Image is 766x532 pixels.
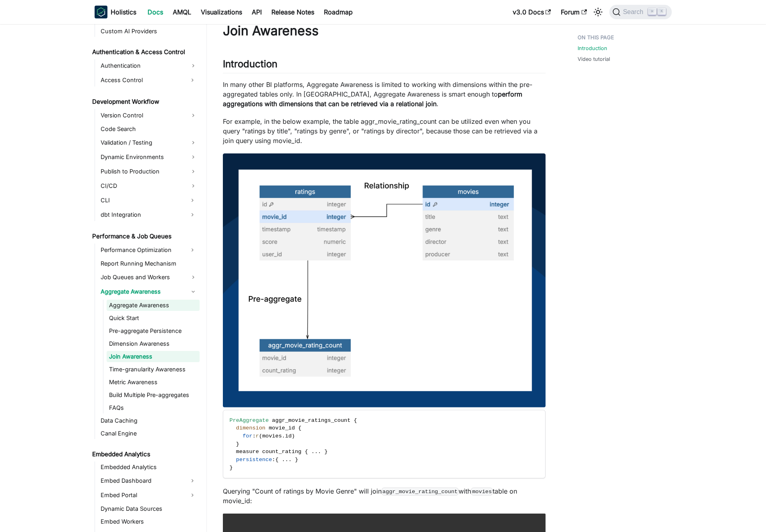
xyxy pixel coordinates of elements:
[185,194,200,207] button: Expand sidebar category 'CLI'
[98,151,200,163] a: Dynamic Environments
[98,474,185,487] a: Embed Dashboard
[223,117,546,145] p: For example, in the below example, the table aggr_movie_rating_count can be utilized even when yo...
[111,7,136,17] b: Holistics
[295,457,298,463] span: }
[230,465,233,471] span: }
[107,338,200,349] a: Dimension Awareness
[272,417,351,423] span: aggr_movie_ratings_count
[253,433,256,439] span: :
[267,6,319,18] a: Release Notes
[107,364,200,375] a: Time-granularity Awareness
[95,6,107,18] img: Holistics
[143,6,168,18] a: Docs
[87,24,207,532] nav: Docs sidebar
[98,415,200,426] a: Data Caching
[168,6,196,18] a: AMQL
[98,179,200,192] a: CI/CD
[185,244,200,256] button: Expand sidebar category 'Performance Optimization'
[236,457,272,463] span: persistence
[319,6,358,18] a: Roadmap
[185,489,200,502] button: Expand sidebar category 'Embed Portal'
[578,44,607,52] a: Introduction
[256,433,259,439] span: r
[98,194,185,207] a: CLI
[471,488,493,496] code: movies
[98,109,200,122] a: Version Control
[98,271,200,284] a: Job Queues and Workers
[382,488,459,496] code: aggr_movie_rating_count
[282,457,285,463] span: .
[107,325,200,337] a: Pre-aggregate Persistence
[107,402,200,413] a: FAQs
[90,449,200,460] a: Embedded Analytics
[98,489,185,502] a: Embed Portal
[236,441,239,447] span: }
[354,417,357,423] span: {
[185,208,200,221] button: Expand sidebar category 'dbt Integration'
[98,26,200,37] a: Custom AI Providers
[658,8,666,15] kbd: K
[578,55,610,63] a: Video tutorial
[236,425,265,431] span: dimension
[508,6,556,18] a: v3.0 Docs
[275,457,279,463] span: {
[247,6,267,18] a: API
[223,486,546,506] p: Querying "Count of ratings by Movie Genre" will join with table on movie_id:
[259,433,262,439] span: (
[90,46,200,58] a: Authentication & Access Control
[98,59,200,72] a: Authentication
[230,417,269,423] span: PreAggregate
[98,428,200,439] a: Canal Engine
[324,449,327,455] span: }
[107,389,200,401] a: Build Multiple Pre-aggregates
[262,433,282,439] span: movies
[98,461,200,473] a: Embedded Analytics
[269,425,295,431] span: movie_id
[98,258,200,269] a: Report Running Mechanism
[236,449,259,455] span: measure
[223,80,546,109] p: In many other BI platforms, Aggregate Awareness is limited to working with dimensions within the ...
[98,165,200,178] a: Publish to Production
[609,5,671,19] button: Search (Command+K)
[318,449,321,455] span: .
[98,208,185,221] a: dbt Integration
[243,433,252,439] span: for
[98,516,200,527] a: Embed Workers
[196,6,247,18] a: Visualizations
[98,503,200,514] a: Dynamic Data Sources
[282,433,285,439] span: .
[285,457,288,463] span: .
[592,6,604,18] button: Switch between dark and light mode (currently light mode)
[223,153,546,407] img: Highlights - Join Awareness
[262,449,301,455] span: count_rating
[98,244,185,256] a: Performance Optimization
[223,58,546,73] h2: Introduction
[185,474,200,487] button: Expand sidebar category 'Embed Dashboard'
[556,6,592,18] a: Forum
[305,449,308,455] span: {
[107,312,200,324] a: Quick Start
[107,377,200,388] a: Metric Awareness
[185,74,200,87] button: Expand sidebar category 'Access Control'
[90,96,200,107] a: Development Workflow
[315,449,318,455] span: .
[107,351,200,362] a: Join Awareness
[98,74,185,87] a: Access Control
[620,8,648,16] span: Search
[98,136,200,149] a: Validation / Testing
[95,6,136,18] a: HolisticsHolistics
[98,123,200,135] a: Code Search
[272,457,275,463] span: :
[107,300,200,311] a: Aggregate Awareness
[288,457,291,463] span: .
[285,433,291,439] span: id
[90,231,200,242] a: Performance & Job Queues
[298,425,301,431] span: {
[648,8,656,15] kbd: ⌘
[98,285,200,298] a: Aggregate Awareness
[223,23,546,39] h1: Join Awareness
[311,449,315,455] span: .
[292,433,295,439] span: )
